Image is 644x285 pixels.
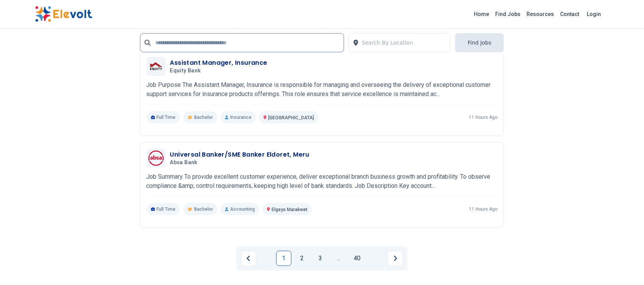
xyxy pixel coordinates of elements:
[493,8,524,20] a: Find Jobs
[148,151,164,166] img: Absa Bank
[148,61,164,72] img: Equity Bank
[313,251,328,266] a: Page 3
[272,207,308,212] span: Elgeyo Marakwet
[35,24,131,252] iframe: Advertisement
[170,159,198,166] span: Absa Bank
[147,172,498,191] p: Job Summary To provide excellent customer experience, deliver exceptional branch business growth ...
[583,6,606,22] a: Login
[147,57,498,123] a: Equity BankAssistant Manager, InsuranceEquity BankJob Purpose The Assistant Manager, Insurance is...
[170,150,309,159] h3: Universal Banker/SME Banker Eldoret, Meru
[170,67,201,74] span: Equity Bank
[241,251,403,266] ul: Pagination
[524,8,557,20] a: Resources
[221,203,259,215] p: Accounting
[35,6,92,22] img: Elevolt
[469,114,497,120] p: 11 hours ago
[147,111,180,123] p: Full Time
[268,115,314,120] span: [GEOGRAPHIC_DATA]
[170,58,267,67] h3: Assistant Manager, Insurance
[455,33,504,52] button: Find Jobs
[147,203,180,215] p: Full Time
[194,206,213,212] span: Bachelor
[295,251,310,266] a: Page 2
[147,80,498,99] p: Job Purpose The Assistant Manager, Insurance is responsible for managing and overseeing the deliv...
[331,251,346,266] a: Jump forward
[241,251,256,266] a: Previous page
[606,248,644,285] iframe: Chat Widget
[469,206,497,212] p: 11 hours ago
[221,111,256,123] p: Insurance
[194,114,213,120] span: Bachelor
[513,18,609,246] iframe: Advertisement
[147,149,498,215] a: Absa BankUniversal Banker/SME Banker Eldoret, MeruAbsa BankJob Summary To provide excellent custo...
[349,251,365,266] a: Page 40
[557,8,583,20] a: Contact
[471,8,493,20] a: Home
[276,251,291,266] a: Page 1 is your current page
[388,251,403,266] a: Next page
